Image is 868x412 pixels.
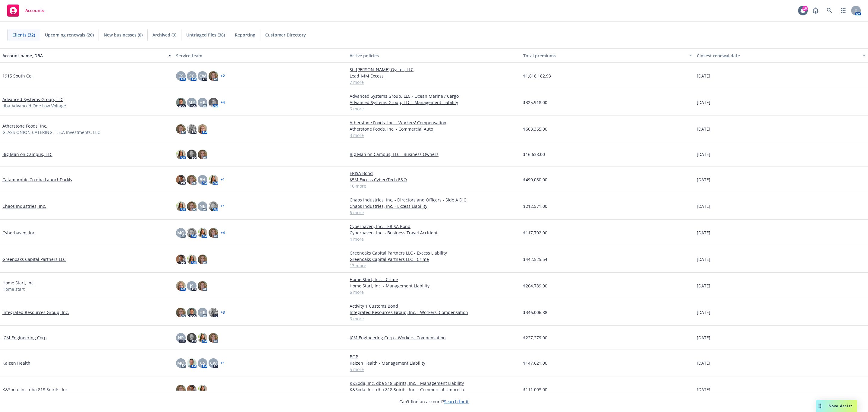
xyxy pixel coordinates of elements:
span: GLASS ONION CATERING; T.E.A Investments, LLC [2,129,100,135]
a: 13 more [350,262,518,269]
a: Integrated Resources Group, Inc. - Workers' Compensation [350,309,518,315]
a: Advanced Systems Group, LLC - Management Liability [350,99,518,106]
img: photo [176,150,186,159]
a: Chaos Industries, Inc. [2,203,46,209]
img: photo [209,333,218,343]
span: [DATE] [697,203,710,209]
span: CW [210,360,217,366]
a: ERISA Bond [350,170,518,176]
span: [DATE] [697,360,710,366]
span: HB [200,309,206,315]
span: $117,702.00 [523,230,547,236]
button: Total premiums [521,48,694,63]
span: JS [190,283,193,289]
a: 3 more [350,132,518,138]
a: Catamorphic Co dba LaunchDarkly [2,176,72,183]
a: Cyberhaven, Inc. - Business Travel Accident [350,230,518,236]
span: $1,818,182.93 [523,73,551,79]
a: Advanced Systems Group, LLC - Ocean Marine / Cargo [350,93,518,99]
span: [DATE] [697,99,710,106]
span: [DATE] [697,386,710,393]
span: CS [178,73,184,79]
span: HB [200,99,206,106]
a: 4 more [350,236,518,242]
button: Nova Assist [816,400,857,412]
span: Can't find an account? [399,398,469,405]
img: photo [187,201,197,211]
a: JCM Engineering Corp - Workers' Compensation [350,334,518,341]
a: Atherstone Foods, Inc. [2,123,47,129]
a: 10 more [350,183,518,189]
a: Activity 1 Customs Bond [350,303,518,309]
img: photo [198,255,207,264]
img: photo [176,124,186,134]
span: dba Advanced One Low Voltage [2,103,66,109]
img: photo [176,385,186,395]
span: $608,365.00 [523,126,547,132]
span: Upcoming renewals (20) [45,32,94,38]
a: Big Man on Campus, LLC [2,151,52,157]
a: Search [823,5,835,17]
a: Big Man on Campus, LLC - Business Owners [350,151,518,157]
span: [DATE] [697,126,710,132]
img: photo [209,175,218,185]
img: photo [198,333,207,343]
a: Lead $4M Excess [350,73,518,79]
img: photo [176,281,186,291]
a: 5 more [350,366,518,372]
a: 6 more [350,209,518,216]
span: BH [200,176,206,183]
img: photo [198,124,207,134]
span: $204,789.00 [523,283,547,289]
a: Chaos Industries, Inc. - Excess Liability [350,203,518,209]
a: Home Start, Inc. [2,280,35,286]
a: $5M Excess Cyber/Tech E&O [350,176,518,183]
a: Search for it [444,399,469,404]
div: Drag to move [816,400,824,412]
a: + 1 [221,204,225,208]
img: photo [187,175,197,185]
span: Archived (9) [153,32,176,38]
span: $442,525.54 [523,256,547,262]
span: [DATE] [697,73,710,79]
img: photo [176,255,186,264]
span: Clients (32) [12,32,35,38]
a: Advanced Systems Group, LLC [2,96,63,103]
span: [DATE] [697,334,710,341]
span: Accounts [25,8,44,13]
img: photo [176,98,186,107]
img: photo [187,228,197,238]
span: $16,638.00 [523,151,545,157]
span: [DATE] [697,176,710,183]
span: [DATE] [697,309,710,315]
img: photo [176,308,186,317]
img: photo [209,98,218,107]
a: 6 more [350,315,518,322]
a: + 4 [221,101,225,104]
img: photo [209,308,218,317]
a: K&Soda, Inc. dba 818 Spirits, Inc. [2,386,69,393]
button: Active policies [347,48,521,63]
a: Chaos Industries, Inc. - Directors and Officers - Side A DIC [350,197,518,203]
a: Atherstone Foods, Inc. - Workers' Compensation [350,119,518,126]
span: Customer Directory [265,32,306,38]
a: Greenoaks Capital Partners LLC [2,256,66,262]
button: Closest renewal date [694,48,868,63]
a: + 3 [221,311,225,314]
span: NB [200,203,206,209]
a: + 1 [221,178,225,182]
span: $147,621.00 [523,360,547,366]
img: photo [187,255,197,264]
img: photo [187,358,197,368]
img: photo [176,201,186,211]
img: photo [187,124,197,134]
a: Greenoaks Capital Partners LLC - Excess Liability [350,250,518,256]
img: photo [187,150,197,159]
span: NP [178,334,184,341]
a: 6 more [350,289,518,295]
span: [DATE] [697,256,710,262]
span: CW [199,73,206,79]
img: photo [209,71,218,81]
